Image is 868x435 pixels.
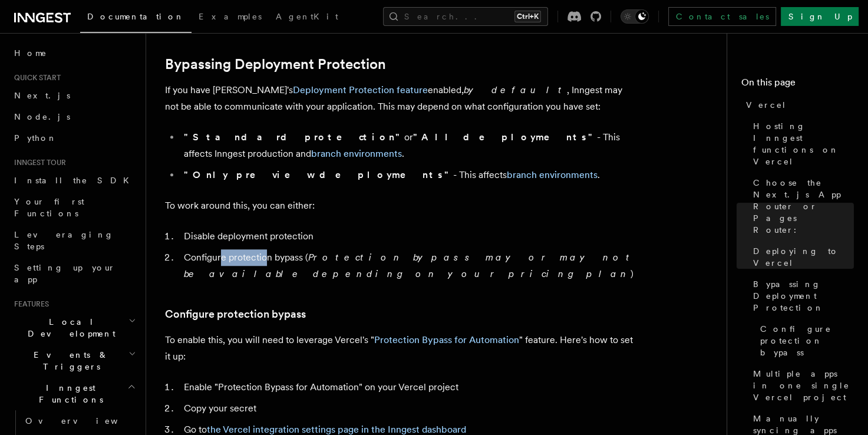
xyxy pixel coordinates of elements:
a: Install the SDK [9,170,138,191]
span: Setting up your app [14,263,115,284]
a: Contact sales [668,7,776,26]
a: AgentKit [269,4,345,32]
a: Multiple apps in one single Vercel project [748,363,854,408]
a: the Vercel integration settings page in the Inngest dashboard [207,424,466,435]
span: Bypassing Deployment Protection [753,278,854,314]
a: Setting up your app [9,257,138,290]
a: Python [9,127,138,149]
a: Protection Bypass for Automation [374,334,519,345]
span: Inngest tour [9,158,66,167]
a: Bypassing Deployment Protection [165,56,386,72]
span: AgentKit [276,12,338,21]
strong: "Only preview deployments" [184,169,453,180]
em: Protection bypass may or may not be available depending on your pricing plan [184,252,635,279]
a: Deploying to Vercel [748,240,854,273]
li: Enable "Protection Bypass for Automation" on your Vercel project [180,379,636,396]
span: Overview [25,416,147,426]
p: To enable this, you will need to leverage Vercel's " " feature. Here's how to set it up: [165,332,636,365]
a: Documentation [80,4,192,33]
strong: "All deployments" [413,131,597,143]
span: Choose the Next.js App Router or Pages Router: [753,177,854,236]
button: Local Development [9,311,138,344]
span: Deploying to Vercel [753,245,854,269]
span: Leveraging Steps [14,230,114,251]
span: Configure protection bypass [760,323,854,358]
span: Hosting Inngest functions on Vercel [753,120,854,167]
span: Documentation [87,12,184,21]
a: Sign Up [781,7,859,26]
span: Multiple apps in one single Vercel project [753,368,854,403]
h4: On this page [741,75,854,94]
span: Next.js [14,91,70,100]
li: Configure protection bypass ( ) [180,249,636,282]
a: Next.js [9,85,138,106]
span: Your first Functions [14,197,84,218]
span: Local Development [9,316,128,340]
li: Copy your secret [180,400,636,417]
a: Leveraging Steps [9,224,138,257]
a: Hosting Inngest functions on Vercel [748,116,854,172]
span: Python [14,133,57,143]
p: If you have [PERSON_NAME]'s enabled, , Inngest may not be able to communicate with your applicati... [165,82,636,115]
button: Search...Ctrl+K [383,7,548,26]
span: Node.js [14,112,70,121]
button: Events & Triggers [9,344,138,377]
li: - This affects . [180,167,636,183]
span: Home [14,47,47,59]
a: Your first Functions [9,191,138,224]
li: or - This affects Inngest production and . [180,129,636,162]
button: Toggle dark mode [621,9,649,24]
a: Node.js [9,106,138,127]
span: Inngest Functions [9,382,127,406]
a: branch environments [311,148,402,159]
a: branch environments [507,169,598,180]
button: Inngest Functions [9,377,138,410]
a: Deployment Protection feature [293,84,428,95]
em: by default [464,84,567,95]
kbd: Ctrl+K [514,11,541,22]
a: Choose the Next.js App Router or Pages Router: [748,172,854,240]
a: Overview [21,410,138,431]
a: Examples [192,4,269,32]
span: Examples [199,12,262,21]
span: Features [9,299,49,309]
a: Configure protection bypass [755,318,854,363]
span: Quick start [9,73,61,83]
span: Install the SDK [14,176,136,185]
li: Disable deployment protection [180,228,636,245]
span: Vercel [746,99,787,111]
span: Events & Triggers [9,349,128,373]
a: Bypassing Deployment Protection [748,273,854,318]
a: Configure protection bypass [165,306,306,322]
strong: "Standard protection" [184,131,404,143]
a: Vercel [741,94,854,116]
a: Home [9,42,138,64]
p: To work around this, you can either: [165,197,636,214]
